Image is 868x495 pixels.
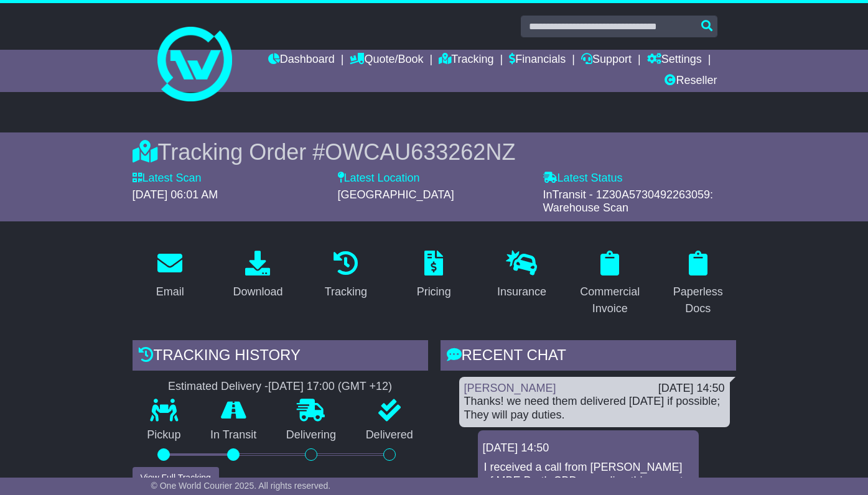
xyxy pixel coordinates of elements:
label: Latest Location [338,172,420,185]
div: Tracking [325,284,367,300]
a: Settings [647,50,702,71]
div: RECENT CHAT [441,340,736,374]
span: OWCAU633262NZ [325,139,515,165]
div: Tracking history [133,340,428,374]
a: Tracking [317,246,375,305]
a: Email [148,246,192,305]
div: Paperless Docs [668,284,727,317]
div: Download [233,284,282,300]
span: InTransit - 1Z30A5730492263059: Warehouse Scan [543,188,714,215]
a: Tracking [439,50,493,71]
div: Email [156,284,184,300]
div: Insurance [497,284,546,300]
label: Latest Scan [133,172,202,185]
p: In Transit [195,428,271,442]
div: [DATE] 14:50 [658,382,725,396]
span: © One World Courier 2025. All rights reserved. [151,481,331,491]
div: [DATE] 14:50 [483,442,694,455]
span: [DATE] 06:01 AM [133,188,218,201]
p: Pickup [133,428,196,442]
div: Tracking Order # [133,139,736,165]
a: Financials [509,50,566,71]
div: Estimated Delivery - [133,380,428,394]
a: Reseller [665,71,717,92]
a: Download [225,246,291,305]
p: Delivering [271,428,351,442]
a: [PERSON_NAME] [464,382,556,394]
a: Pricing [409,246,459,305]
a: Dashboard [268,50,335,71]
a: Insurance [489,246,554,305]
div: Commercial Invoice [580,284,640,317]
a: Commercial Invoice [572,246,648,322]
a: Quote/Book [350,50,423,71]
p: Delivered [351,428,428,442]
span: [GEOGRAPHIC_DATA] [338,188,454,201]
div: [DATE] 17:00 (GMT +12) [268,380,392,394]
button: View Full Tracking [133,467,219,489]
label: Latest Status [543,172,623,185]
div: Pricing [417,284,451,300]
a: Paperless Docs [660,246,735,322]
div: Thanks! we need them delivered [DATE] if possible; They will pay duties. [464,395,725,422]
a: Support [581,50,632,71]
